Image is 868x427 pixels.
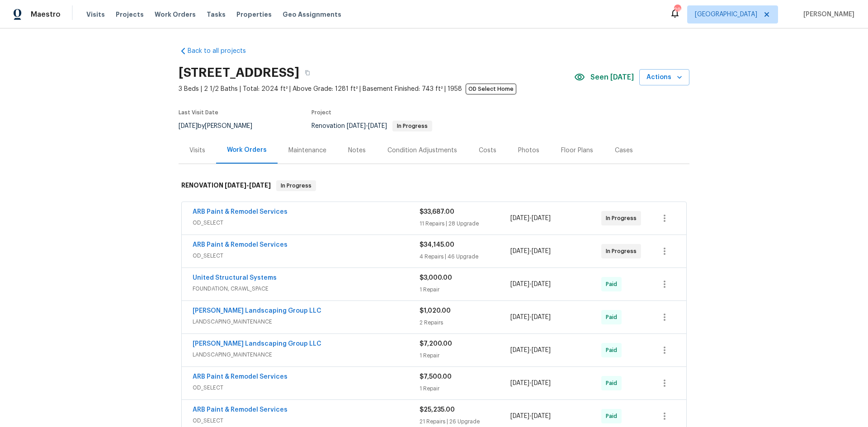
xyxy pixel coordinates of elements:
span: LANDSCAPING_MAINTENANCE [193,350,420,359]
a: ARB Paint & Remodel Services [193,209,288,215]
div: 11 Repairs | 28 Upgrade [420,219,510,228]
span: Properties [236,10,272,19]
span: Actions [646,72,682,83]
span: [DATE] [179,123,198,129]
span: Maestro [31,10,61,19]
div: Visits [189,146,205,155]
span: Project [311,110,331,115]
span: Paid [606,412,621,421]
span: Tasks [207,11,226,18]
span: [DATE] [249,182,271,188]
span: [DATE] [510,347,529,353]
span: [DATE] [532,215,551,221]
a: ARB Paint & Remodel Services [193,407,288,413]
div: by [PERSON_NAME] [179,121,263,131]
span: $34,145.00 [420,242,454,248]
span: $1,020.00 [420,308,451,314]
div: Photos [518,146,539,155]
a: Back to all projects [179,47,265,56]
span: Paid [606,346,621,355]
span: Renovation [311,123,432,129]
div: 2 Repairs [420,318,510,327]
span: - [510,412,551,421]
span: [DATE] [510,413,529,419]
div: 29 [674,5,680,14]
span: $3,000.00 [420,275,452,281]
span: [DATE] [510,248,529,254]
span: [DATE] [532,347,551,353]
span: - [510,379,551,388]
div: Condition Adjustments [387,146,457,155]
span: [GEOGRAPHIC_DATA] [695,10,757,19]
span: Projects [116,10,144,19]
span: In Progress [606,214,640,223]
span: OD_SELECT [193,383,420,392]
div: Work Orders [227,145,267,155]
span: In Progress [606,247,640,256]
span: FOUNDATION, CRAWL_SPACE [193,284,420,293]
span: - [510,280,551,289]
a: [PERSON_NAME] Landscaping Group LLC [193,341,321,347]
a: [PERSON_NAME] Landscaping Group LLC [193,308,321,314]
div: 21 Repairs | 26 Upgrade [420,417,510,426]
span: $7,200.00 [420,341,452,347]
span: In Progress [277,181,315,190]
div: 1 Repair [420,285,510,294]
span: $7,500.00 [420,374,452,380]
h2: [STREET_ADDRESS] [179,68,299,77]
span: [DATE] [368,123,387,129]
span: Paid [606,313,621,322]
span: Work Orders [155,10,196,19]
button: Copy Address [299,65,316,81]
span: [DATE] [532,281,551,287]
span: OD_SELECT [193,251,420,260]
button: Actions [639,69,689,86]
div: Maintenance [288,146,326,155]
span: [PERSON_NAME] [800,10,854,19]
a: ARB Paint & Remodel Services [193,374,288,380]
span: [DATE] [532,314,551,320]
span: $33,687.00 [420,209,454,215]
span: - [225,182,271,188]
span: $25,235.00 [420,407,455,413]
span: - [510,214,551,223]
span: [DATE] [510,314,529,320]
span: [DATE] [532,380,551,386]
span: - [510,313,551,322]
span: [DATE] [225,182,246,188]
h6: RENOVATION [181,180,271,191]
span: [DATE] [532,248,551,254]
span: OD Select Home [466,84,516,94]
span: Geo Assignments [283,10,341,19]
span: Paid [606,280,621,289]
span: [DATE] [510,215,529,221]
div: 1 Repair [420,351,510,360]
span: 3 Beds | 2 1/2 Baths | Total: 2024 ft² | Above Grade: 1281 ft² | Basement Finished: 743 ft² | 1958 [179,84,574,94]
div: Floor Plans [561,146,593,155]
span: [DATE] [510,380,529,386]
div: Notes [348,146,366,155]
span: - [510,346,551,355]
span: In Progress [393,123,431,129]
div: Cases [615,146,633,155]
span: Seen [DATE] [590,73,634,82]
span: Last Visit Date [179,110,218,115]
span: [DATE] [532,413,551,419]
span: Paid [606,379,621,388]
a: United Structural Systems [193,275,277,281]
div: 4 Repairs | 46 Upgrade [420,252,510,261]
span: OD_SELECT [193,416,420,425]
span: [DATE] [347,123,366,129]
a: ARB Paint & Remodel Services [193,242,288,248]
span: Visits [86,10,105,19]
span: [DATE] [510,281,529,287]
span: - [510,247,551,256]
div: 1 Repair [420,384,510,393]
div: RENOVATION [DATE]-[DATE]In Progress [179,171,689,200]
span: LANDSCAPING_MAINTENANCE [193,317,420,326]
span: OD_SELECT [193,218,420,227]
span: - [347,123,387,129]
div: Costs [479,146,496,155]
